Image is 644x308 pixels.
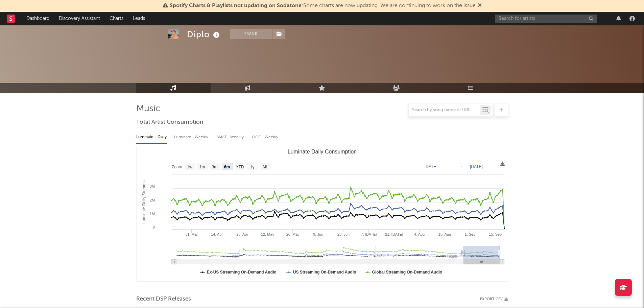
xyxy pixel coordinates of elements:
input: Search for artists [495,15,597,23]
text: 1w [187,165,192,169]
div: BMAT - Weekly [216,132,245,143]
text: [DATE] [470,164,483,169]
text: 3M [149,184,154,188]
text: 1m [199,165,205,169]
text: 2M [149,198,154,202]
text: 9. Jun [313,232,323,236]
text: 1M [149,212,154,216]
text: 31. Mar [185,232,198,236]
button: Export CSV [480,297,508,301]
a: Dashboard [22,12,54,25]
span: Total Artist Consumption [136,118,203,126]
text: 1y [250,165,254,169]
a: Charts [105,12,128,25]
span: Spotify Charts & Playlists not updating on Sodatone [170,3,302,8]
text: 6m [224,165,230,169]
text: Global Streaming On-Demand Audio [372,270,442,275]
text: Zoom [172,165,182,169]
text: US Streaming On-Demand Audio [293,270,356,275]
a: Discovery Assistant [54,12,105,25]
text: 0 [152,225,154,229]
text: [DATE] [425,164,437,169]
div: Diplo [187,29,221,40]
text: 7. [DATE] [361,232,377,236]
div: Luminate - Weekly [174,132,210,143]
text: 21. [DATE] [385,232,403,236]
svg: Luminate Daily Consumption [137,146,508,281]
a: Leads [128,12,150,25]
text: → [459,164,463,169]
text: 12. May [261,232,274,236]
text: 1. Sep [464,232,475,236]
text: 3m [212,165,217,169]
span: Recent DSP Releases [136,295,191,303]
button: Track [230,29,272,39]
span: : Some charts are now updating. We are continuing to work on the issue [170,3,476,8]
text: 15. Sep [489,232,502,236]
text: 23. Jun [337,232,349,236]
text: 4. Aug [414,232,425,236]
text: 28. Apr [236,232,248,236]
text: Luminate Daily Streams [141,181,146,223]
div: Luminate - Daily [136,132,167,143]
text: All [262,165,266,169]
span: Dismiss [478,3,482,8]
text: YTD [236,165,244,169]
text: 26. May [286,232,300,236]
input: Search by song name or URL [409,108,480,113]
text: Luminate Daily Consumption [287,149,357,155]
text: 18. Aug [438,232,451,236]
text: 14. Apr [211,232,223,236]
div: OCC - Weekly [252,132,279,143]
text: Ex-US Streaming On-Demand Audio [207,270,277,275]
